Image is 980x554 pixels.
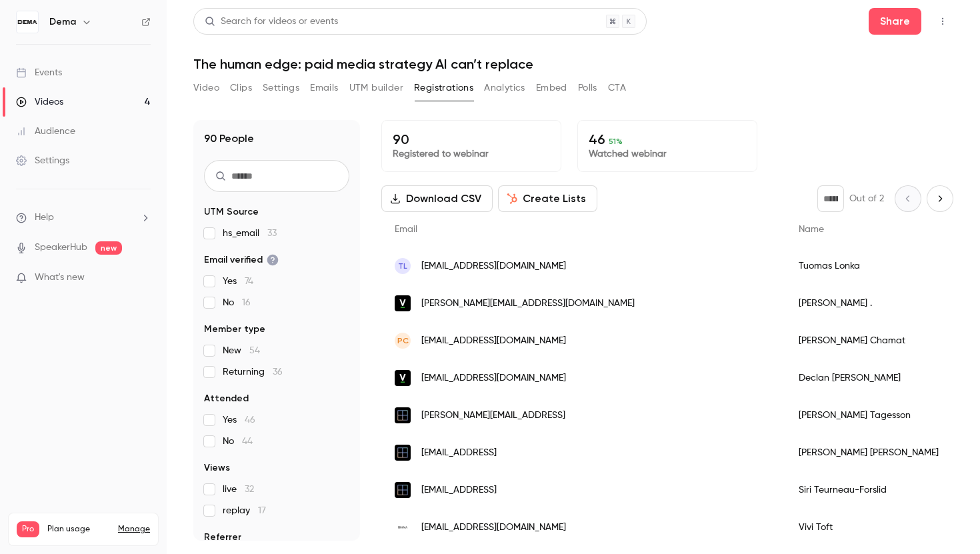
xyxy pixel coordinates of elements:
[421,521,566,535] span: [EMAIL_ADDRESS][DOMAIN_NAME]
[223,413,255,427] span: Yes
[849,192,884,205] p: Out of 2
[498,185,597,212] button: Create Lists
[785,285,954,322] div: [PERSON_NAME] .
[398,260,407,272] span: TL
[395,482,411,498] img: dema.ai
[204,461,230,475] span: Views
[230,77,252,99] button: Clips
[95,241,122,255] span: new
[414,77,473,99] button: Registrations
[118,524,150,535] a: Manage
[393,131,550,147] p: 90
[785,471,954,509] div: Siri Teurneau-Forslid
[349,77,403,99] button: UTM builder
[785,434,954,471] div: [PERSON_NAME] [PERSON_NAME]
[223,227,277,240] span: hs_email
[16,211,151,225] li: help-dropdown-opener
[932,11,953,32] button: Top Bar Actions
[204,392,249,405] span: Attended
[47,524,110,535] span: Plan usage
[16,125,75,138] div: Audience
[395,370,411,386] img: vervaunt.com
[578,77,597,99] button: Polls
[785,509,954,546] div: Vivi Toft
[395,295,411,311] img: vervaunt.com
[35,271,85,285] span: What's new
[17,11,38,33] img: Dema
[589,147,746,161] p: Watched webinar
[310,77,338,99] button: Emails
[536,77,567,99] button: Embed
[204,131,254,147] h1: 90 People
[273,367,283,377] span: 36
[223,275,253,288] span: Yes
[263,77,299,99] button: Settings
[484,77,525,99] button: Analytics
[421,334,566,348] span: [EMAIL_ADDRESS][DOMAIN_NAME]
[785,247,954,285] div: Tuomas Lonka
[249,346,260,355] span: 54
[421,483,497,497] span: [EMAIL_ADDRESS]
[242,298,251,307] span: 16
[193,77,219,99] button: Video
[589,131,746,147] p: 46
[609,137,623,146] span: 51 %
[245,415,255,425] span: 46
[869,8,921,35] button: Share
[395,407,411,423] img: dema.ai
[223,483,254,496] span: live
[204,205,259,219] span: UTM Source
[16,66,62,79] div: Events
[785,359,954,397] div: Declan [PERSON_NAME]
[785,397,954,434] div: [PERSON_NAME] Tagesson
[204,323,265,336] span: Member type
[608,77,626,99] button: CTA
[223,365,283,379] span: Returning
[205,15,338,29] div: Search for videos or events
[204,253,279,267] span: Email verified
[245,485,254,494] span: 32
[17,521,39,537] span: Pro
[799,225,824,234] span: Name
[35,241,87,255] a: SpeakerHub
[245,277,253,286] span: 74
[223,504,266,517] span: replay
[49,15,76,29] h6: Dema
[421,409,565,423] span: [PERSON_NAME][EMAIL_ADDRESS]
[242,437,253,446] span: 44
[135,272,151,284] iframe: Noticeable Trigger
[421,297,635,311] span: [PERSON_NAME][EMAIL_ADDRESS][DOMAIN_NAME]
[35,211,54,225] span: Help
[223,435,253,448] span: No
[204,531,241,544] span: Referrer
[267,229,277,238] span: 33
[16,95,63,109] div: Videos
[223,296,251,309] span: No
[785,322,954,359] div: [PERSON_NAME] Chamat
[193,56,953,72] h1: The human edge: paid media strategy AI can’t replace
[393,147,550,161] p: Registered to webinar
[421,371,566,385] span: [EMAIL_ADDRESS][DOMAIN_NAME]
[421,259,566,273] span: [EMAIL_ADDRESS][DOMAIN_NAME]
[397,335,409,347] span: PC
[258,506,266,515] span: 17
[927,185,953,212] button: Next page
[223,344,260,357] span: New
[395,225,417,234] span: Email
[395,519,411,535] img: framacph.com
[16,154,69,167] div: Settings
[381,185,493,212] button: Download CSV
[395,445,411,461] img: dema.ai
[421,446,497,460] span: [EMAIL_ADDRESS]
